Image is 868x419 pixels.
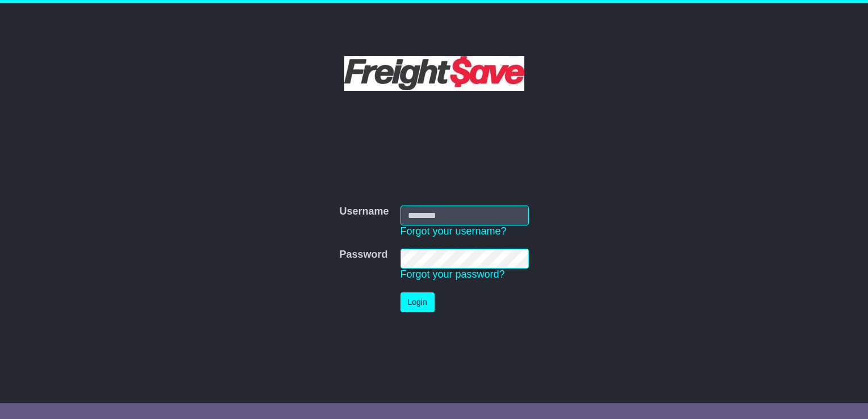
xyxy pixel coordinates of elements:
[339,206,389,218] label: Username
[339,249,387,261] label: Password
[400,292,435,312] button: Login
[400,269,505,280] a: Forgot your password?
[400,225,507,237] a: Forgot your username?
[344,56,524,91] img: Freight Save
